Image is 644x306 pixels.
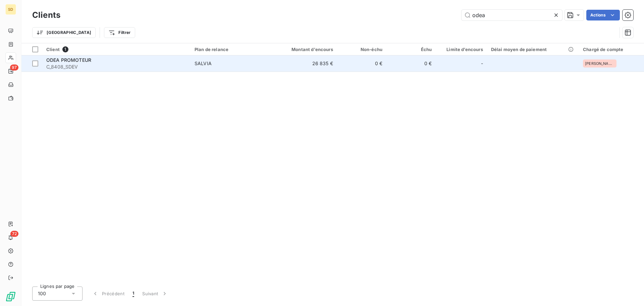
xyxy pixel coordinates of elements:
div: SALVIA [195,60,212,67]
h3: Clients [32,9,60,21]
div: Montant d'encours [275,47,333,52]
div: Limite d’encours [440,47,483,52]
iframe: Intercom live chat [621,283,637,299]
button: Précédent [88,287,128,301]
input: Rechercher [462,10,562,20]
div: Chargé de compte [583,47,640,52]
span: C_8408_SDEV [46,63,186,70]
span: 100 [38,290,46,297]
button: Suivant [138,287,172,301]
span: [PERSON_NAME] [585,61,614,65]
div: Échu [390,47,432,52]
div: SD [5,4,16,15]
td: 26 835 € [271,55,337,72]
div: Délai moyen de paiement [491,47,575,52]
td: 0 € [337,55,386,72]
span: ODEA PROMOTEUR [46,57,91,63]
td: 0 € [386,55,436,72]
span: 1 [62,46,68,52]
span: 1 [132,290,134,297]
span: Client [46,47,60,52]
button: Actions [586,10,620,20]
div: Plan de relance [195,47,267,52]
button: Filtrer [104,27,135,38]
div: Non-échu [341,47,382,52]
img: Logo LeanPay [5,291,16,302]
span: 97 [10,64,18,71]
span: - [481,60,483,67]
button: 1 [128,287,138,301]
button: [GEOGRAPHIC_DATA] [32,27,96,38]
span: 72 [10,231,18,237]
